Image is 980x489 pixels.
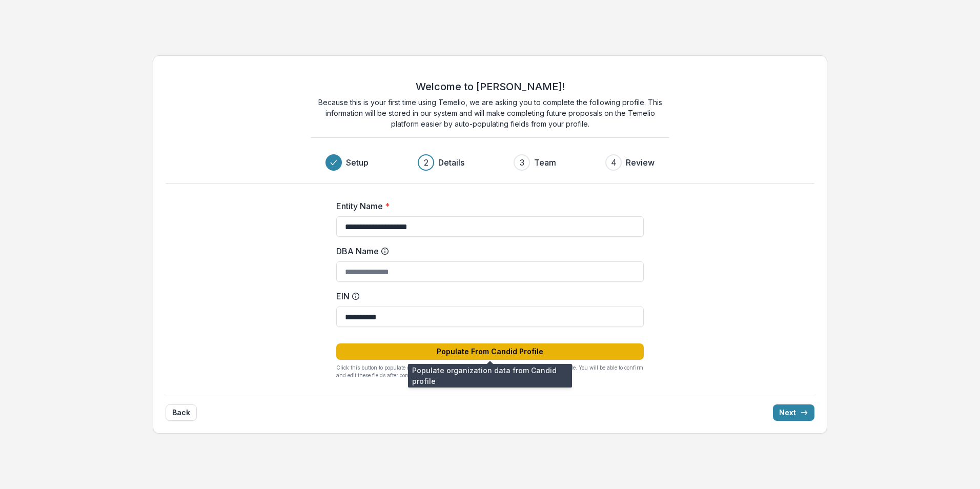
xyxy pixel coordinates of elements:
[325,154,655,171] div: Progress
[438,156,464,169] h3: Details
[311,97,669,129] p: Because this is your first time using Temelio, we are asking you to complete the following profil...
[336,364,644,379] p: Click this button to populate core profile fields in [GEOGRAPHIC_DATA] from your Candid profile. ...
[336,200,638,212] label: Entity Name
[336,343,644,360] button: Populate From Candid Profile
[166,404,197,421] button: Back
[626,156,655,169] h3: Review
[534,156,556,169] h3: Team
[336,245,638,257] label: DBA Name
[346,156,369,169] h3: Setup
[520,156,524,169] div: 3
[424,156,428,169] div: 2
[416,80,565,93] h2: Welcome to [PERSON_NAME]!
[611,156,617,169] div: 4
[336,290,638,302] label: EIN
[773,404,814,421] button: Next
